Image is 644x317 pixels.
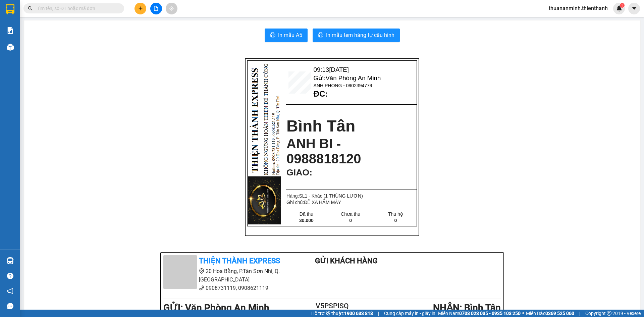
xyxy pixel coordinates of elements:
[378,310,379,317] span: |
[169,6,174,11] span: aim
[163,267,288,284] li: 20 Hoa Bằng, P.Tân Sơn Nhì, Q. [GEOGRAPHIC_DATA]
[526,310,574,317] span: Miền Bắc
[7,257,14,264] img: warehouse-icon
[286,167,309,177] span: GIAO
[163,302,269,313] b: GỬI : Văn Phòng An Minh
[394,218,397,223] span: 0
[522,312,524,315] span: ⚪️
[459,311,521,316] strong: 0708 023 035 - 0935 103 250
[433,302,501,313] b: NHẬN : Bình Tân
[150,3,162,14] button: file-add
[286,117,355,135] span: Bình Tân
[545,311,574,316] strong: 0369 525 060
[329,66,349,73] span: [DATE]
[318,32,323,39] span: printer
[163,284,288,292] li: 0908731119, 0908621119
[344,311,373,316] strong: 1900 633 818
[620,3,625,8] sup: 1
[166,3,177,14] button: aim
[616,5,622,11] img: icon-new-feature
[314,83,372,88] span: ANH PHONG - 0902394779
[543,4,613,12] span: thuananminh.thienthanh
[628,3,640,14] button: caret-down
[286,193,363,199] span: Hàng:SL
[341,211,360,217] span: Chưa thu
[388,211,403,217] span: Thu hộ
[138,6,143,11] span: plus
[37,5,116,12] input: Tìm tên, số ĐT hoặc mã đơn
[199,257,280,265] b: Thiện Thành Express
[384,310,436,317] span: Cung cấp máy in - giấy in:
[579,310,580,317] span: |
[314,66,349,73] span: 09:13
[304,301,360,312] h2: V5PSPISQ
[7,27,14,34] img: solution-icon
[199,268,204,274] span: environment
[7,288,13,294] span: notification
[7,303,13,309] span: message
[270,32,275,39] span: printer
[304,200,341,205] span: ĐỂ XA HẦM MÁY
[621,3,623,8] span: 1
[299,218,314,223] span: 30.000
[438,310,521,317] span: Miền Nam
[278,31,302,39] span: In mẫu A5
[313,29,400,42] button: printerIn mẫu tem hàng tự cấu hình
[607,311,611,316] span: copyright
[154,6,158,11] span: file-add
[315,257,378,265] b: Gửi khách hàng
[199,285,204,290] span: phone
[314,74,381,82] span: Gửi:
[135,3,146,14] button: plus
[286,136,361,166] span: ANH BI - 0988818120
[305,193,363,199] span: 1 - Khác (1 THÙNG LƯƠN)
[28,6,33,11] span: search
[248,61,283,226] img: HFRrbPx.png
[6,4,14,14] img: logo-vxr
[314,89,328,98] strong: ĐC:
[300,211,313,217] span: Đã thu
[7,44,14,51] img: warehouse-icon
[286,200,341,205] span: Ghi chú:
[7,273,13,279] span: question-circle
[309,167,312,177] span: :
[265,29,308,42] button: printerIn mẫu A5
[349,218,352,223] span: 0
[631,5,637,11] span: caret-down
[311,310,373,317] span: Hỗ trợ kỹ thuật:
[326,31,394,39] span: In mẫu tem hàng tự cấu hình
[325,74,381,82] span: Văn Phòng An Minh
